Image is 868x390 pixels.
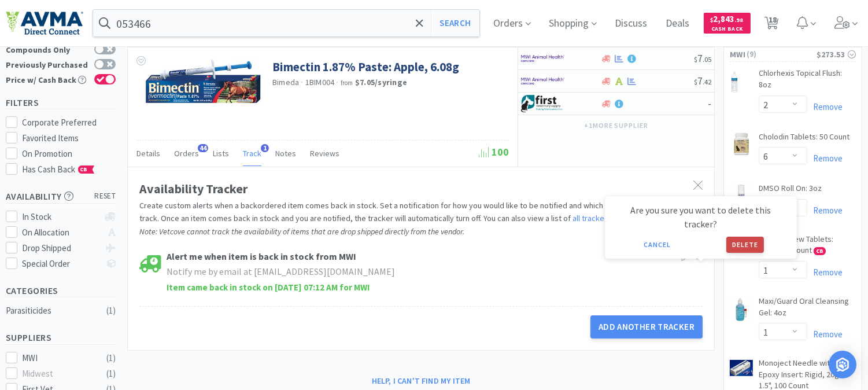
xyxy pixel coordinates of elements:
[711,16,714,24] span: $
[23,241,99,255] div: Drop Shipped
[730,360,753,376] img: 39c08aed4ffa457eb44ef3b578e8db03_1432.png
[167,264,614,279] div: Notify me by email at [EMAIL_ADDRESS][DOMAIN_NAME]
[703,55,711,64] span: . 05
[341,79,353,87] span: from
[23,351,94,365] div: MWI
[694,74,711,87] span: 7
[760,20,784,30] a: 18
[730,70,739,93] img: 263e00a45a5c4828837338120aa1846c_6420.png
[711,26,744,34] span: Cash Back
[759,131,849,148] a: Cholodin Tablets: 50 Count
[6,96,116,109] h5: Filters
[337,77,339,87] span: ·
[243,148,261,159] span: Track
[759,68,856,95] a: Chlorhexis Topical Flush: 8oz
[95,190,116,203] span: reset
[807,329,843,340] a: Remove
[167,249,357,264] strong: Alert me when item is back in stock from MWI
[198,144,208,152] span: 44
[355,77,407,87] strong: $7.05 / syringe
[139,199,703,238] p: Create custom alerts when a backordered item comes back in stock. Set a notification for how you ...
[521,95,564,112] img: 67d67680309e4a0bb49a5ff0391dcc42_6.png
[807,205,843,216] a: Remove
[6,331,116,344] h5: Suppliers
[261,144,269,152] span: 1
[23,226,99,240] div: On Allocation
[213,148,229,159] span: Lists
[662,19,695,29] a: Deals
[6,190,116,203] h5: Availability
[23,210,99,224] div: In Stock
[23,164,95,175] span: Has Cash Back
[23,147,116,161] div: On Promotion
[521,50,564,67] img: f6b2451649754179b5b4e0c70c3f7cb0_2.png
[735,16,744,24] span: . 98
[730,48,745,61] span: MWI
[817,48,856,61] div: $273.53
[6,304,99,318] div: Parasiticides
[139,179,703,199] div: Availability Tracker
[301,77,304,87] span: ·
[730,133,753,156] img: e77680b11cc048cd93748b7c361e07d2_7903.png
[711,13,744,24] span: 2,843
[431,10,479,36] button: Search
[694,55,697,64] span: $
[745,49,817,60] span: ( 9 )
[578,117,654,134] button: +1more supplier
[759,234,856,261] a: Firovet Chew Tablets: 57mg, 60 Count CB
[694,78,697,86] span: $
[174,148,199,159] span: Orders
[694,51,711,65] span: 7
[275,148,296,159] span: Notes
[23,367,94,381] div: Midwest
[807,153,843,164] a: Remove
[759,296,856,323] a: Maxi/Guard Oral Cleansing Gel: 4oz
[167,281,370,295] div: Item came back in stock on [DATE] 07:12 AM for MWI
[93,10,479,36] input: Search by item, sku, manufacturer, ingredient, size...
[521,72,564,90] img: f6b2451649754179b5b4e0c70c3f7cb0_2.png
[703,78,711,86] span: . 42
[807,101,843,112] a: Remove
[611,19,652,29] a: Discuss
[590,315,703,339] button: Add Another Tracker
[6,74,88,84] div: Price w/ Cash Back
[730,184,753,207] img: 10dc806f6ede43e688124a58f845c9bc_7929.png
[272,77,300,87] a: Bimeda
[106,304,116,318] div: ( 1 )
[479,145,509,159] span: 100
[759,183,822,199] a: DMSO Roll On: 3oz
[79,166,90,173] span: CB
[23,131,116,145] div: Favorited Items
[708,97,711,110] span: -
[272,59,459,75] a: Bimectin 1.87% Paste: Apple, 6.08g
[305,77,335,87] span: 1BIM004
[614,203,788,231] p: Are you sure you want to delete this tracker?
[726,237,764,253] button: Delete
[6,11,83,35] img: e4e33dab9f054f5782a47901c742baa9_102.png
[139,226,464,237] i: Note: Vetcove cannot track the availability of items that are drop shipped directly from the vendor.
[6,44,88,54] div: Compounds Only
[572,213,630,223] a: all tracked items
[6,284,116,297] h5: Categories
[23,116,116,130] div: Corporate Preferred
[6,59,88,69] div: Previously Purchased
[106,367,116,381] div: ( 1 )
[145,59,261,104] img: 7b109d1ef88f466f9ee23ad87f3ed46a_136306.jpeg
[106,351,116,365] div: ( 1 )
[829,351,856,378] div: Open Intercom Messenger
[638,237,677,253] button: Cancel
[814,248,825,255] span: CB
[807,267,843,278] a: Remove
[23,257,99,271] div: Special Order
[730,298,753,321] img: df83cedb210b45b9a366dbba8c33f8a1_18075.png
[704,8,751,39] a: $2,843.98Cash Back
[136,148,160,159] span: Details
[310,148,339,159] span: Reviews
